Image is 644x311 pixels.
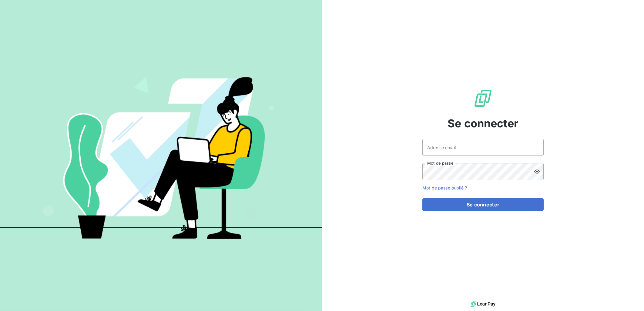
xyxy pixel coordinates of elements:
[422,139,544,156] input: placeholder
[422,185,467,190] a: Mot de passe oublié ?
[473,89,493,108] img: Logo LeanPay
[422,198,544,211] button: Se connecter
[471,299,495,309] img: logo
[448,115,518,132] span: Se connecter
